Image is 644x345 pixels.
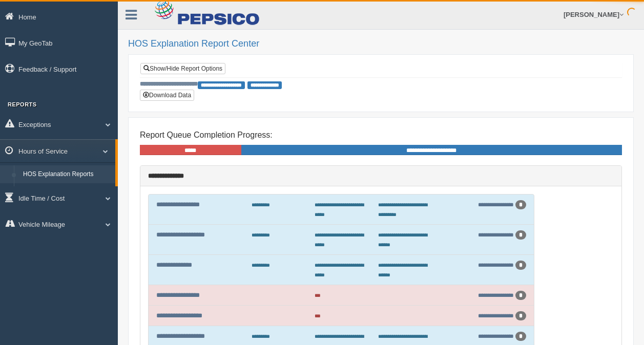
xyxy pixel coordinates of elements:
a: HOS Explanation Reports [18,165,115,184]
h4: Report Queue Completion Progress: [140,131,622,140]
a: Show/Hide Report Options [140,63,225,74]
h2: HOS Explanation Report Center [128,39,634,49]
button: Download Data [140,90,194,101]
a: HOS Violation Audit Reports [18,183,115,202]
